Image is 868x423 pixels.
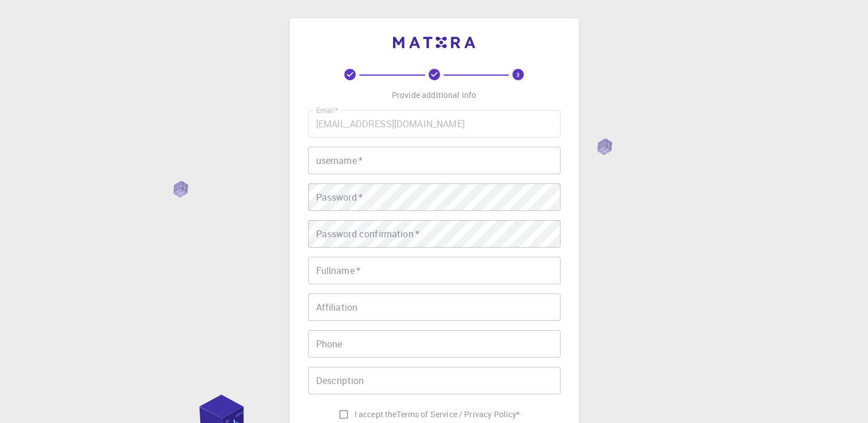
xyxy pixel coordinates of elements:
text: 3 [516,70,520,79]
p: Terms of Service / Privacy Policy * [396,409,520,420]
p: Provide additional info [392,89,476,101]
span: I accept the [355,409,397,420]
label: Email [316,105,338,115]
a: Terms of Service / Privacy Policy* [396,409,520,420]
